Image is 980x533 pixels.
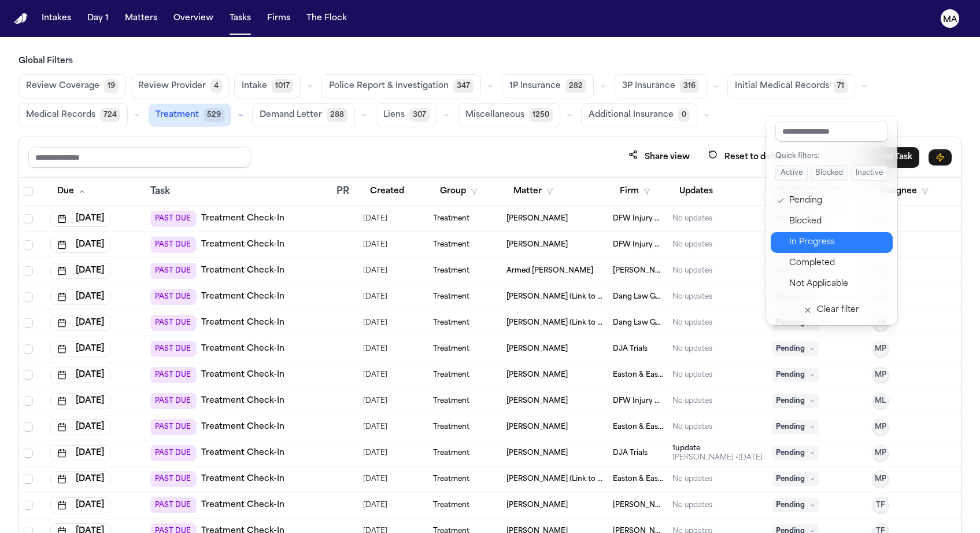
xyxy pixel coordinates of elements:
div: Completed [789,256,886,270]
div: In Progress [789,236,886,249]
div: Not Applicable [789,277,886,291]
button: Active [775,166,808,181]
div: Clear filter [817,303,859,317]
button: Inactive [850,166,888,181]
div: Quick filters: [775,152,888,161]
div: Status1 [766,116,897,325]
div: Blocked [789,215,886,229]
div: Pending [789,194,886,208]
button: Blocked [810,166,848,181]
